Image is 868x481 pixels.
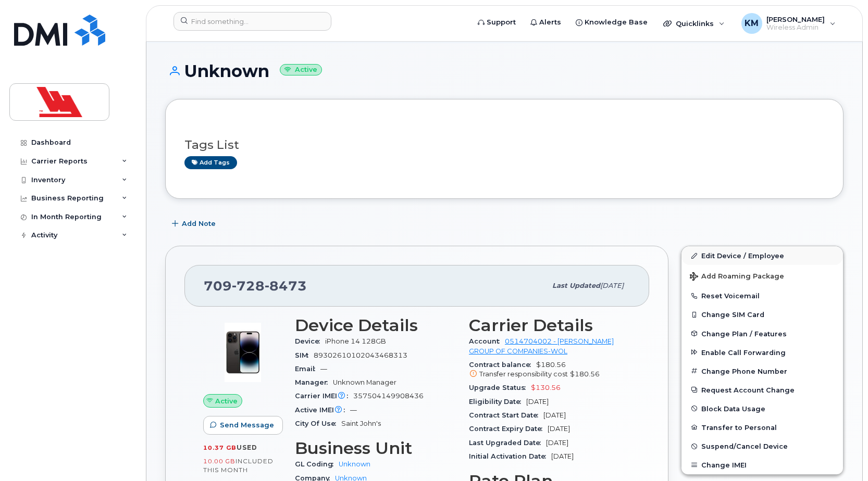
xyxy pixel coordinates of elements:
span: City Of Use [295,420,341,427]
span: Transfer responsibility cost [479,370,568,378]
a: Add tags [184,156,237,169]
span: Quicklinks [676,19,714,28]
span: Email [295,365,320,373]
small: Active [280,64,322,76]
span: Device [295,337,325,345]
span: Manager [295,378,333,386]
span: [DATE] [546,439,568,447]
span: 728 [232,278,265,294]
span: Active IMEI [295,406,350,414]
span: [DATE] [526,398,549,406]
span: 10.37 GB [203,444,237,451]
span: Suspend/Cancel Device [701,442,788,450]
span: used [237,444,257,451]
span: Last updated [552,282,600,289]
a: Unknown [339,460,370,468]
span: Unknown Manager [333,378,396,386]
button: Add Roaming Package [681,265,843,286]
span: Alerts [539,17,561,28]
button: Request Account Change [681,381,843,399]
span: $180.56 [570,370,600,378]
span: Contract Start Date [469,411,543,419]
span: Active [215,396,238,406]
h3: Carrier Details [469,316,630,335]
button: Change IMEI [681,455,843,474]
span: iPhone 14 128GB [325,337,386,345]
span: 709 [204,278,307,294]
span: Wireless Admin [766,23,825,32]
button: Change Plan / Features [681,324,843,343]
span: Upgrade Status [469,384,531,391]
button: Enable Call Forwarding [681,343,843,362]
span: 357504149908436 [353,392,424,400]
span: 8473 [265,278,307,294]
span: [PERSON_NAME] [766,15,825,23]
button: Send Message [203,416,283,435]
span: Saint John's [341,420,381,427]
span: Eligibility Date [469,398,526,406]
h3: Tags List [184,138,824,151]
a: Alerts [523,12,568,33]
span: $130.56 [531,384,561,391]
h3: Device Details [295,316,456,335]
button: Add Note [165,214,225,233]
span: Contract balance [469,361,536,369]
img: image20231002-3703462-njx0qo.jpeg [212,321,274,384]
a: 0514704002 - [PERSON_NAME] GROUP OF COMPANIES-WOL [469,337,614,355]
h3: Business Unit [295,439,456,458]
span: Initial Activation Date [469,452,551,460]
span: SIM [295,351,314,359]
span: 10.00 GB [203,458,235,465]
span: [DATE] [543,411,566,419]
span: $180.56 [469,361,630,379]
a: Support [470,12,523,33]
span: [DATE] [551,452,574,460]
span: KM [745,17,759,30]
div: Quicklinks [656,13,732,34]
span: Add Roaming Package [690,272,784,282]
span: GL Coding [295,460,339,468]
a: Knowledge Base [568,12,655,33]
span: 89302610102043468313 [314,351,407,359]
h1: Unknown [165,62,844,80]
button: Change Phone Number [681,362,843,381]
a: Edit Device / Employee [681,246,843,265]
button: Transfer to Personal [681,418,843,437]
span: — [320,365,327,373]
span: Contract Expiry Date [469,425,548,433]
span: Change Plan / Features [701,330,787,337]
span: — [350,406,357,414]
span: included this month [203,457,274,474]
span: Account [469,337,505,345]
button: Block Data Usage [681,399,843,418]
span: [DATE] [548,425,570,433]
button: Suspend/Cancel Device [681,437,843,455]
button: Reset Voicemail [681,286,843,305]
span: Carrier IMEI [295,392,353,400]
span: Support [487,17,516,28]
button: Change SIM Card [681,305,843,324]
span: Last Upgraded Date [469,439,546,447]
span: Knowledge Base [585,17,648,28]
span: [DATE] [600,282,624,289]
input: Find something... [173,12,331,31]
span: Add Note [182,219,216,229]
span: Send Message [220,420,274,430]
div: Kyle Murphy [734,13,843,34]
span: Enable Call Forwarding [701,348,786,356]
